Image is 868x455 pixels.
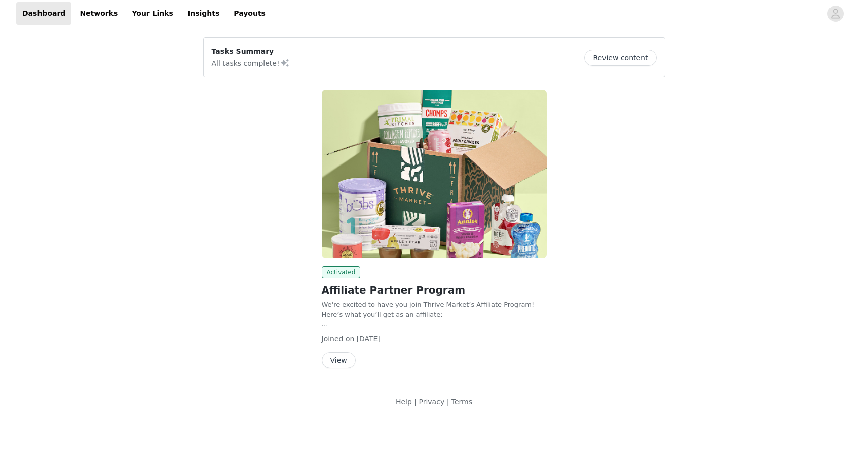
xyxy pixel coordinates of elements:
[584,50,656,66] button: Review content
[73,2,124,25] a: Networks
[451,398,472,406] a: Terms
[357,335,381,343] span: [DATE]
[447,398,449,406] span: |
[212,57,290,69] p: All tasks complete!
[322,357,356,364] a: View
[322,300,547,319] p: We're excited to have you join Thrive Market’s Affiliate Program! Here’s what you’ll get as an af...
[322,90,547,258] img: Thrive Market
[414,398,417,406] span: |
[212,46,290,57] p: Tasks Summary
[228,2,272,25] a: Payouts
[396,398,412,406] a: Help
[181,2,225,25] a: Insights
[16,2,71,25] a: Dashboard
[322,266,361,278] span: Activated
[831,6,840,22] div: avatar
[322,335,355,343] span: Joined on
[322,282,547,298] h2: Affiliate Partner Program
[419,398,444,406] a: Privacy
[126,2,179,25] a: Your Links
[322,352,356,368] button: View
